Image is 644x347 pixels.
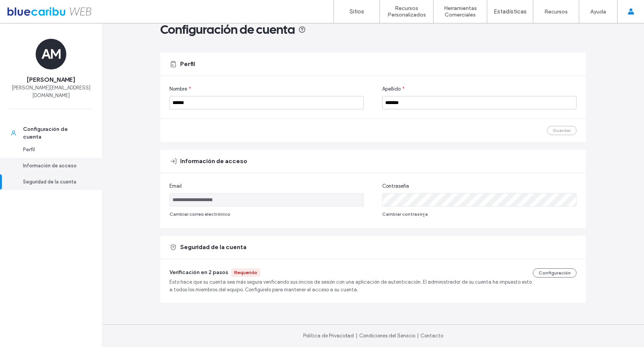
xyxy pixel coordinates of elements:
[36,39,66,69] div: AM
[169,269,228,276] span: Verificación en 2 pasos
[382,96,577,109] input: Apellido
[9,84,93,99] span: [PERSON_NAME][EMAIL_ADDRESS][DOMAIN_NAME]
[382,193,577,207] input: Contraseña
[23,162,86,170] div: Información de acceso
[544,8,568,15] label: Recursos
[17,5,38,12] span: Ayuda
[350,8,364,15] label: Sitios
[421,333,443,339] a: Contacto
[303,333,354,339] a: Política de Privacidad
[590,8,606,15] label: Ayuda
[27,76,75,84] span: [PERSON_NAME]
[180,60,195,68] span: Perfil
[382,210,428,219] button: Cambiar contraseֳ±a
[382,182,409,190] span: Contraseña
[160,22,295,37] span: Configuración de cuenta
[169,96,364,109] input: Nombre
[180,157,247,165] span: Información de acceso
[434,5,487,18] label: Herramientas Comerciales
[23,146,86,154] div: Perfil
[23,178,86,186] div: Seguridad de la cuenta
[180,243,246,251] span: Seguridad de la cuenta
[169,182,182,190] span: Email
[417,333,419,339] span: |
[23,126,86,141] div: Configuración de cuenta
[169,85,187,93] span: Nombre
[169,193,364,207] input: Email
[169,210,230,219] button: Cambiar correo electrónico
[169,278,533,294] span: Esto hace que su cuenta sea más segura verificando sus inicios de sesión con una aplicación de au...
[382,85,401,93] span: Apellido
[234,269,257,276] div: Requerido
[494,8,527,15] label: Estadísticas
[533,268,577,278] button: Configuración
[380,5,433,18] label: Recursos Personalizados
[359,333,415,339] a: Condiciones del Servicio
[356,333,357,339] span: |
